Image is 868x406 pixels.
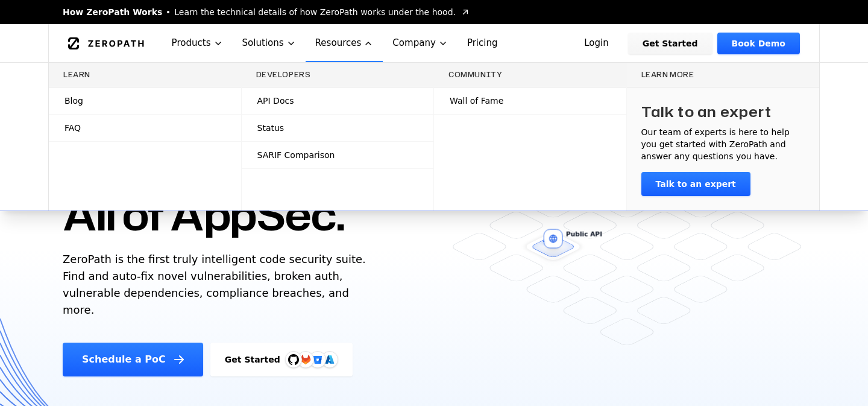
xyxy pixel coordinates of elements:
p: ZeroPath is the first truly intelligent code security suite. Find and auto-fix novel vulnerabilit... [63,251,371,319]
a: Wall of Fame [434,87,626,114]
a: Status [242,115,434,141]
span: Blog [64,95,83,107]
button: Company [383,24,458,62]
span: Learn the technical details of how ZeroPath works under the hood. [174,6,456,18]
a: Schedule a PoC [63,343,203,376]
h3: Developers [256,70,420,80]
svg: Bitbucket [311,353,324,366]
a: Blog [49,87,241,114]
button: Products [162,24,233,62]
a: Pricing [458,24,508,62]
h1: One AI. All of AppSec. [63,133,344,241]
img: Azure [325,355,335,364]
button: Resources [306,24,383,62]
p: Our team of experts is here to help you get started with ZeroPath and answer any questions you have. [641,126,805,162]
h3: Learn more [641,70,805,80]
a: Book Demo [717,33,800,54]
nav: Global [48,24,820,62]
a: API Docs [242,87,434,114]
button: Solutions [233,24,306,62]
img: GitHub [288,354,299,365]
h3: Community [448,70,612,80]
span: FAQ [64,122,81,134]
span: How ZeroPath Works [63,6,162,18]
a: SARIF Comparison [242,142,434,168]
span: SARIF Comparison [257,149,335,161]
h3: Talk to an expert [641,102,772,121]
a: Get Started [628,33,712,54]
span: Wall of Fame [450,95,503,107]
img: GitLab [294,347,318,372]
a: How ZeroPath WorksLearn the technical details of how ZeroPath works under the hood. [63,6,470,18]
a: Get StartedGitHubGitLabAzure [210,343,353,376]
a: Talk to an expert [641,172,750,196]
span: API Docs [257,95,294,107]
h3: Learn [63,70,227,80]
a: Login [570,33,623,54]
span: Status [257,122,285,134]
a: FAQ [49,115,241,141]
